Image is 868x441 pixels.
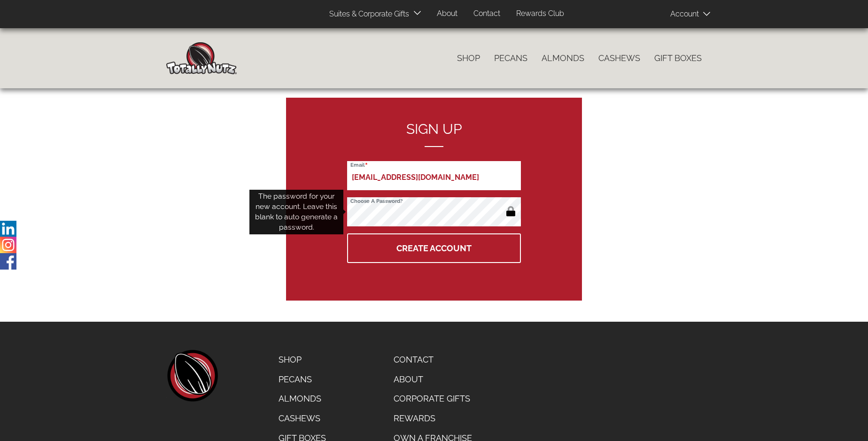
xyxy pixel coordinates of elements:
button: Create Account [347,233,521,263]
a: Suites & Corporate Gifts [322,5,412,23]
a: Rewards Club [509,5,571,23]
h2: Sign up [347,121,521,147]
a: Pecans [271,370,333,389]
a: Rewards [387,409,479,428]
a: Almonds [535,48,591,68]
a: About [430,5,465,23]
a: About [387,370,479,389]
a: Gift Boxes [647,48,709,68]
a: Cashews [271,409,333,428]
a: Corporate Gifts [387,389,479,409]
a: Shop [271,350,333,370]
input: Email [347,161,521,190]
a: Cashews [591,48,647,68]
a: Shop [450,48,487,68]
a: Contact [387,350,479,370]
img: Home [166,42,237,74]
a: Almonds [271,389,333,409]
a: home [166,350,218,402]
a: Pecans [487,48,535,68]
a: Contact [466,5,507,23]
div: The password for your new account. Leave this blank to auto generate a password. [249,190,343,234]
